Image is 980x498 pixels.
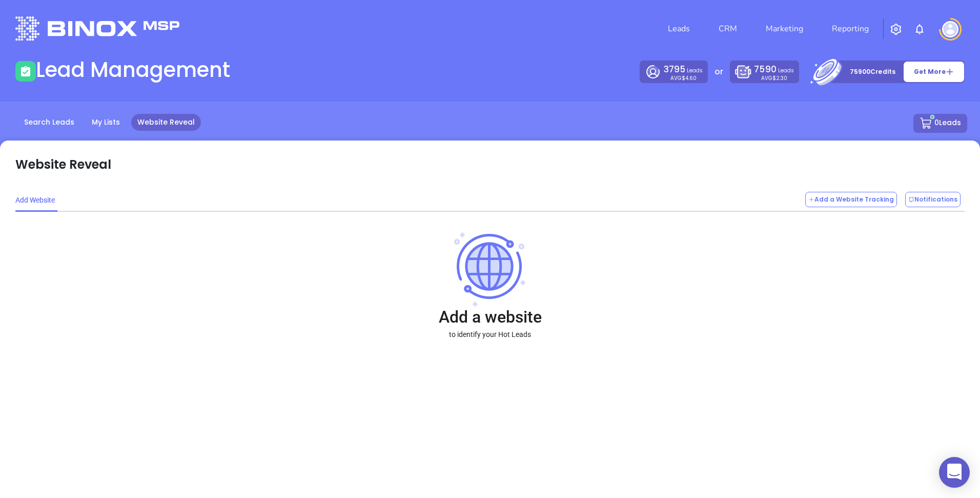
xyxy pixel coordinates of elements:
p: Leads [664,63,703,76]
p: Website Reveal [15,155,111,174]
h1: Lead Management [36,57,230,82]
img: logo [15,16,179,41]
span: $4.60 [682,74,697,82]
span: 3795 [664,63,685,75]
img: user [942,21,958,37]
a: Search Leads [18,114,80,131]
a: Marketing [762,18,807,39]
img: iconNotification [913,23,926,35]
a: My Lists [86,114,126,131]
p: AVG [670,76,697,81]
a: Website Reveal [131,114,201,131]
a: CRM [714,18,741,39]
p: AVG [761,76,787,81]
p: to identify your Hot Leads [15,329,965,340]
p: 75900 Credits [850,67,895,77]
span: 7590 [754,63,776,75]
button: Get More [903,61,965,83]
button: 0Leads [913,114,967,133]
h2: Add a website [15,307,965,327]
button: Notifications [905,192,961,207]
p: Leads [754,63,793,76]
a: Reporting [828,18,873,39]
div: Add Website [15,194,55,206]
img: AddWebsite [454,232,526,307]
p: or [714,66,723,78]
img: iconSetting [890,23,902,35]
span: $2.30 [772,74,787,82]
button: Add a Website Tracking [805,192,897,207]
a: Leads [664,18,694,39]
